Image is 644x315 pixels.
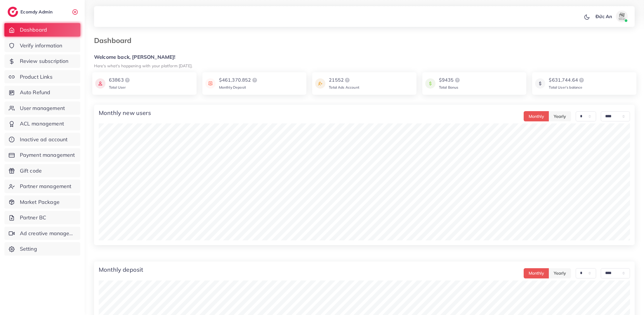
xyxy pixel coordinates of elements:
[20,136,68,143] span: Inactive ad account
[20,26,47,34] span: Dashboard
[99,109,151,116] h4: Monthly new users
[20,73,53,81] span: Product Links
[439,77,461,84] div: $9435
[4,54,80,68] a: Review subscription
[20,89,51,96] span: Auto Refund
[616,11,628,22] img: avatar
[20,151,75,159] span: Payment management
[20,214,46,221] span: Partner BC
[219,85,246,89] span: Monthly Deposit
[329,77,359,84] div: 21552
[20,104,65,112] span: User management
[329,85,359,89] span: Total Ads Account
[124,77,131,84] img: logo
[4,164,80,178] a: Gift code
[109,77,131,84] div: 63863
[4,39,80,52] a: Verify information
[4,242,80,256] a: Setting
[4,211,80,224] a: Partner BC
[4,133,80,146] a: Inactive ad account
[425,77,435,90] img: icon payment
[8,7,54,17] a: logoEcomdy Admin
[549,111,571,121] button: Yearly
[344,77,351,84] img: logo
[20,230,76,237] span: Ad creative management
[4,117,80,130] a: ACL management
[4,101,80,115] a: User management
[95,77,105,90] img: icon payment
[205,77,216,90] img: icon payment
[535,77,545,90] img: icon payment
[251,77,258,84] img: logo
[549,77,585,84] div: $631,744.64
[4,148,80,162] a: Payment management
[4,70,80,84] a: Product Links
[20,57,69,65] span: Review subscription
[219,77,258,84] div: $461,370.852
[4,180,80,193] a: Partner management
[454,77,461,84] img: logo
[524,111,549,121] button: Monthly
[315,77,325,90] img: icon payment
[549,268,571,278] button: Yearly
[8,7,18,17] img: logo
[4,23,80,37] a: Dashboard
[4,227,80,240] a: Ad creative management
[20,183,72,190] span: Partner management
[20,167,42,175] span: Gift code
[592,11,630,22] a: Đức Anavatar
[439,85,459,89] span: Total Bonus
[109,85,126,89] span: Total User
[20,120,64,128] span: ACL management
[524,268,549,278] button: Monthly
[20,42,63,49] span: Verify information
[94,63,192,68] small: Here's what's happening with your platform [DATE].
[20,245,37,253] span: Setting
[20,9,54,15] h2: Ecomdy Admin
[4,86,80,99] a: Auto Refund
[578,77,585,84] img: logo
[94,36,136,45] h3: Dashboard
[549,85,582,89] span: Total User’s balance
[4,195,80,209] a: Market Package
[596,13,612,20] p: Đức An
[94,54,635,60] h5: Welcome back, [PERSON_NAME]!
[99,266,143,273] h4: Monthly deposit
[20,198,60,206] span: Market Package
